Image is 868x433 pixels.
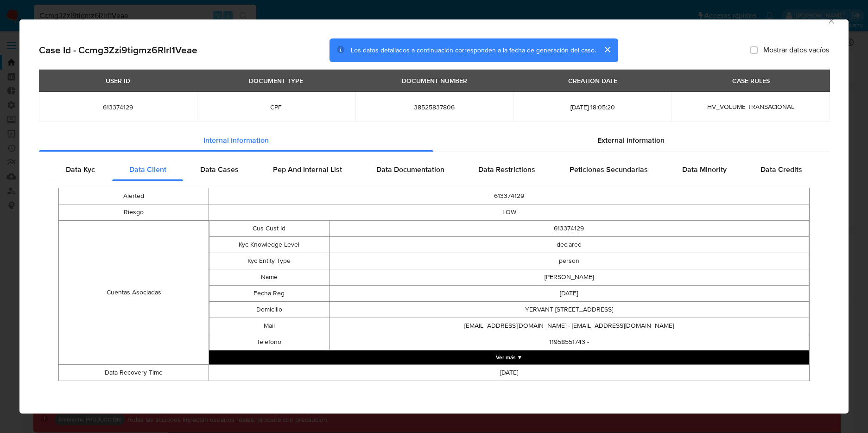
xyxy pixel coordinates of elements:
[563,73,623,89] div: CREATION DATE
[59,221,209,365] td: Cuentas Asociadas
[367,103,502,111] span: 38525837806
[66,164,95,175] span: Data Kyc
[209,365,810,381] td: [DATE]
[209,221,329,237] td: Cus Cust Id
[209,350,809,364] button: Expand array
[396,73,473,89] div: DOCUMENT NUMBER
[525,103,660,111] span: [DATE] 18:05:20
[59,365,209,381] td: Data Recovery Time
[39,44,197,56] h2: Case Id - Ccmg3Zzi9tigmz6Rlrl1Veae
[208,103,344,111] span: CPF
[209,237,329,253] td: Kyc Knowledge Level
[50,103,186,111] span: 613374129
[329,334,809,350] td: 11958551743 -
[727,73,775,89] div: CASE RULES
[49,159,819,181] div: Detailed internal info
[100,73,136,89] div: USER ID
[329,237,809,253] td: declared
[129,164,166,175] span: Data Client
[329,253,809,269] td: person
[209,204,810,221] td: LOW
[478,164,535,175] span: Data Restrictions
[597,135,665,146] span: External information
[351,45,596,55] span: Los datos detallados a continuación corresponden a la fecha de generación del caso.
[209,334,329,350] td: Telefono
[209,188,810,204] td: 613374129
[707,102,794,111] span: HV_VOLUME TRANSACIONAL
[760,164,802,175] span: Data Credits
[763,45,829,55] span: Mostrar datos vacíos
[329,286,809,302] td: [DATE]
[200,164,239,175] span: Data Cases
[209,318,329,334] td: Mail
[750,46,758,54] input: Mostrar datos vacíos
[203,135,269,146] span: Internal information
[273,164,342,175] span: Pep And Internal List
[329,269,809,286] td: [PERSON_NAME]
[209,269,329,286] td: Name
[682,164,727,175] span: Data Minority
[570,164,648,175] span: Peticiones Secundarias
[329,221,809,237] td: 613374129
[596,38,618,61] button: cerrar
[59,204,209,221] td: Riesgo
[209,253,329,269] td: Kyc Entity Type
[329,302,809,318] td: YERVANT [STREET_ADDRESS]
[209,302,329,318] td: Domicilio
[243,73,309,89] div: DOCUMENT TYPE
[209,286,329,302] td: Fecha Reg
[827,16,835,25] button: Cerrar ventana
[376,164,444,175] span: Data Documentation
[19,19,849,414] div: closure-recommendation-modal
[39,129,829,152] div: Detailed info
[329,318,809,334] td: [EMAIL_ADDRESS][DOMAIN_NAME] - [EMAIL_ADDRESS][DOMAIN_NAME]
[59,188,209,204] td: Alerted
